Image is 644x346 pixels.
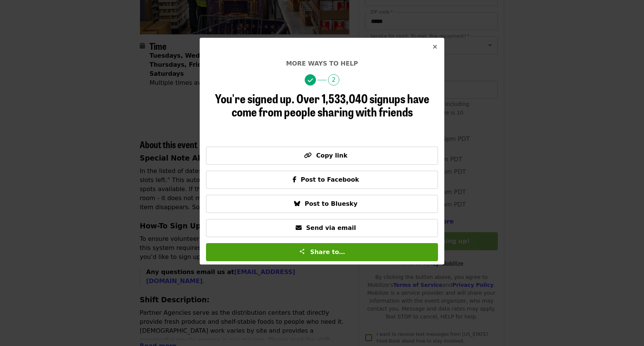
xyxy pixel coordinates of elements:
[206,147,438,165] button: Copy link
[296,224,302,231] i: envelope icon
[206,243,438,261] button: Share to…
[293,176,296,183] i: facebook-f icon
[301,176,359,183] span: Post to Facebook
[426,38,444,56] button: Close
[286,60,358,67] span: More ways to help
[206,219,438,237] button: Send via email
[328,74,339,86] span: 2
[306,224,356,231] span: Send via email
[308,77,313,84] i: check icon
[305,200,357,207] span: Post to Bluesky
[310,248,345,256] span: Share to…
[232,89,429,120] span: Over 1,533,040 signups have come from people sharing with friends
[316,152,347,159] span: Copy link
[206,195,438,213] button: Post to Bluesky
[206,171,438,189] button: Post to Facebook
[215,89,295,107] span: You're signed up.
[299,248,305,254] img: Share
[294,200,300,207] i: bluesky icon
[304,152,311,159] i: link icon
[433,43,437,51] i: times icon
